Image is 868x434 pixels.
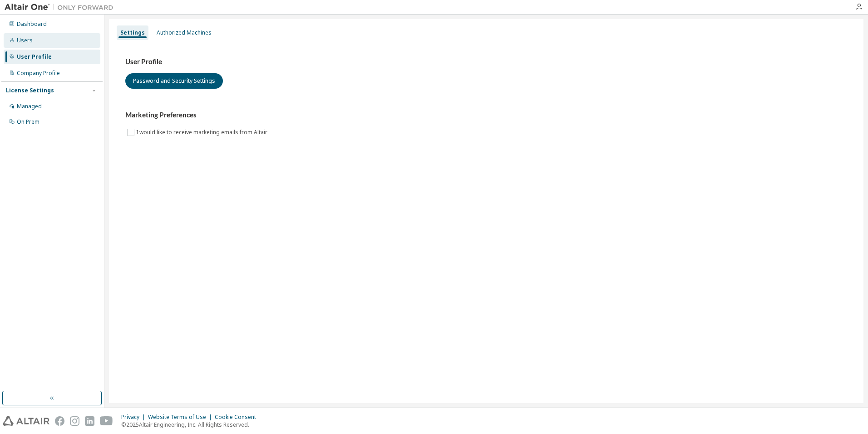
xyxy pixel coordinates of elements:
img: youtube.svg [100,416,113,426]
div: Privacy [121,414,148,421]
div: User Profile [17,53,52,61]
h3: Marketing Preferences [125,111,847,120]
img: linkedin.svg [85,416,94,426]
h3: User Profile [125,57,847,66]
p: © 2025 Altair Engineering, Inc. All Rights Reserved. [121,421,261,429]
div: Dashboard [17,20,47,28]
div: Managed [17,103,42,110]
div: Settings [120,29,145,36]
img: facebook.svg [55,416,64,426]
img: altair_logo.svg [3,416,49,426]
img: instagram.svg [70,416,79,426]
img: Altair One [5,3,118,12]
button: Password and Security Settings [125,73,223,89]
div: License Settings [6,87,54,94]
div: Cookie Consent [215,414,261,421]
div: On Prem [17,118,39,126]
div: Company Profile [17,70,60,77]
label: I would like to receive marketing emails from Altair [136,127,269,138]
div: Users [17,37,33,44]
div: Website Terms of Use [148,414,215,421]
div: Authorized Machines [157,29,212,36]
